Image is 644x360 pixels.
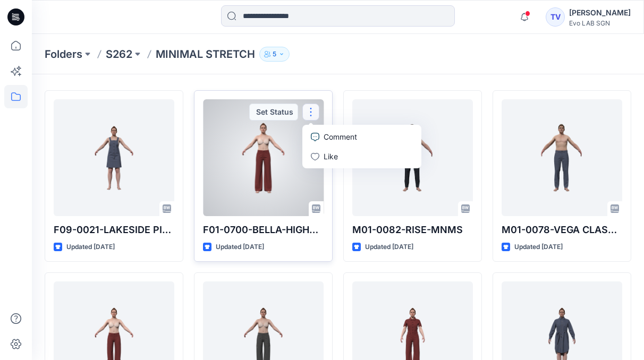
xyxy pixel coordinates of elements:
p: Like [324,151,338,162]
div: [PERSON_NAME] [569,6,631,19]
p: Updated [DATE] [66,242,115,253]
p: Updated [DATE] [514,242,563,253]
p: F09-0021-LAKESIDE PINAFORE-[GEOGRAPHIC_DATA] [54,222,174,237]
p: Comment [324,131,357,142]
p: MINIMAL STRETCH [156,47,255,62]
div: TV [546,7,565,27]
a: F09-0021-LAKESIDE PINAFORE-MNMS [54,99,174,216]
p: M01-0078-VEGA CLASSIC-MNMS [502,222,622,237]
a: M01-0078-VEGA CLASSIC-MNMS [502,99,622,216]
a: F01-0700-BELLA-HIGHRISE-MNMS [203,99,324,216]
a: Folders [45,47,82,62]
a: M01-0082-RISE-MNMS [352,99,473,216]
p: M01-0082-RISE-MNMS [352,222,473,237]
p: 5 [273,48,276,60]
p: Updated [DATE] [216,242,264,253]
a: S262 [106,47,132,62]
div: Evo LAB SGN [569,19,631,27]
button: 5 [259,47,290,62]
p: F01-0700-BELLA-HIGHRISE-MNMS [203,222,324,237]
p: Updated [DATE] [365,242,413,253]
